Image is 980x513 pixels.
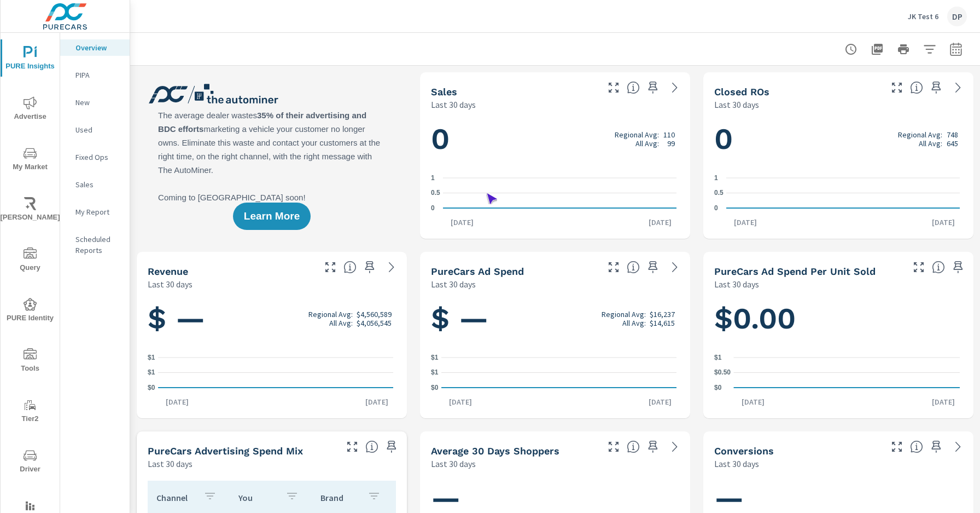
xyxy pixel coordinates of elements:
p: Used [75,124,121,135]
div: Overview [60,39,130,56]
a: See more details in report [666,79,684,96]
p: [DATE] [158,396,196,407]
p: Fixed Ops [75,152,121,163]
div: Used [60,122,130,138]
p: [DATE] [641,217,679,228]
button: Make Fullscreen [888,79,906,96]
span: Save this to your personalized report [949,258,967,276]
p: New [75,97,121,108]
text: $1 [431,354,439,361]
span: A rolling 30 day total of daily Shoppers on the dealership website, averaged over the selected da... [627,440,640,453]
p: Last 30 days [714,98,759,111]
text: $1 [148,369,155,377]
span: [PERSON_NAME] [4,197,56,224]
h5: Sales [431,86,457,97]
p: Last 30 days [714,278,759,291]
span: Save this to your personalized report [644,79,662,96]
span: Save this to your personalized report [927,438,945,456]
p: Regional Avg: [898,130,942,139]
div: PIPA [60,67,130,83]
p: $16,237 [650,310,675,319]
span: Average cost of advertising per each vehicle sold at the dealer over the selected date range. The... [932,261,945,274]
button: Make Fullscreen [910,258,927,276]
p: Brand [320,492,359,503]
text: 0.5 [714,189,724,197]
div: Scheduled Reports [60,231,130,258]
h5: Revenue [148,266,188,277]
p: Regional Avg: [602,310,646,319]
p: All Avg: [622,319,646,327]
span: Number of Repair Orders Closed by the selected dealership group over the selected time range. [So... [910,81,923,94]
p: All Avg: [329,319,353,327]
span: Advertise [4,96,56,123]
text: $0.50 [714,369,731,377]
p: Last 30 days [431,457,476,470]
p: [DATE] [443,217,481,228]
span: This table looks at how you compare to the amount of budget you spend per channel as opposed to y... [365,440,378,453]
span: My Market [4,147,56,174]
button: Learn More [233,203,311,230]
div: DP [947,7,967,26]
span: Save this to your personalized report [644,438,662,456]
span: Driver [4,449,56,476]
span: The number of dealer-specified goals completed by a visitor. [Source: This data is provided by th... [910,440,923,453]
span: PURE Identity [4,298,56,325]
p: [DATE] [924,396,962,407]
text: 0 [714,204,718,212]
p: All Avg: [635,139,659,148]
span: Save this to your personalized report [383,438,400,456]
p: You [238,492,277,503]
text: $0 [714,384,722,391]
div: Fixed Ops [60,149,130,165]
button: Select Date Range [945,38,967,60]
a: See more details in report [949,438,967,456]
span: Total sales revenue over the selected date range. [Source: This data is sourced from the dealer’s... [343,261,357,274]
button: Make Fullscreen [888,438,906,456]
span: Save this to your personalized report [927,79,945,96]
p: $14,615 [650,319,675,327]
text: $0 [148,384,155,391]
h1: 0 [431,120,679,158]
text: 1 [431,174,435,182]
span: Tools [4,348,56,375]
p: 110 [663,130,675,139]
div: Sales [60,176,130,193]
button: Make Fullscreen [605,258,622,276]
p: [DATE] [734,396,772,407]
span: Learn More [244,211,300,221]
p: 748 [947,130,958,139]
h1: $ — [148,300,396,337]
button: Make Fullscreen [343,438,361,456]
span: Number of vehicles sold by the dealership over the selected date range. [Source: This data is sou... [627,81,640,94]
p: Last 30 days [431,278,476,291]
p: All Avg: [919,139,942,148]
p: [DATE] [924,217,962,228]
p: Scheduled Reports [75,234,121,256]
p: PIPA [75,70,121,80]
span: Save this to your personalized report [644,258,662,276]
p: Sales [75,179,121,190]
text: 0 [431,204,435,212]
h5: Average 30 Days Shoppers [431,445,559,457]
h1: $ — [431,300,679,337]
text: 1 [714,174,718,182]
p: $4,056,545 [357,319,392,327]
p: [DATE] [441,396,480,407]
h5: Closed ROs [714,86,769,97]
h1: 0 [714,120,962,158]
p: Overview [75,42,121,53]
p: Regional Avg: [308,310,353,319]
button: Apply Filters [919,38,941,60]
div: My Report [60,204,130,220]
p: Last 30 days [148,457,192,470]
h5: PureCars Advertising Spend Mix [148,445,303,457]
p: JK Test 6 [908,11,938,21]
text: $1 [148,354,155,361]
div: New [60,94,130,111]
p: Last 30 days [148,278,192,291]
p: Channel [156,492,195,503]
span: Tier2 [4,399,56,425]
text: 0.5 [431,189,440,197]
p: [DATE] [641,396,679,407]
button: Make Fullscreen [322,258,339,276]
